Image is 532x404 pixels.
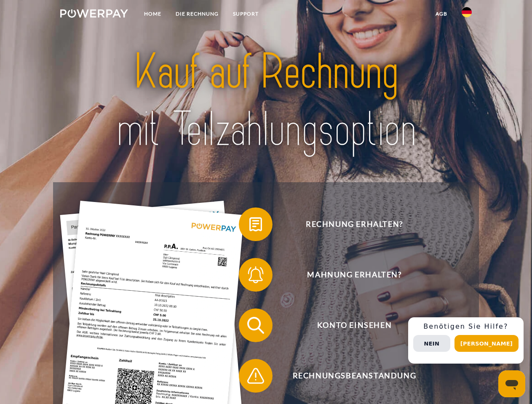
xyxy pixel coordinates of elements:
button: [PERSON_NAME] [454,335,519,352]
span: Rechnungsbeanstandung [251,359,457,393]
button: Rechnungsbeanstandung [239,359,458,393]
span: Rechnung erhalten? [251,207,457,241]
a: DIE RECHNUNG [168,6,226,21]
button: Nein [413,335,450,352]
img: qb_bill.svg [245,214,266,235]
div: Schnellhilfe [408,317,524,364]
button: Rechnung erhalten? [239,207,458,241]
button: Mahnung erhalten? [239,258,458,292]
span: Konto einsehen [251,308,457,342]
h3: Benötigen Sie Hilfe? [413,322,519,331]
img: qb_search.svg [245,315,266,336]
img: qb_bell.svg [245,264,266,285]
img: logo-powerpay-white.svg [60,9,128,18]
img: de [462,7,472,17]
iframe: Schaltfläche zum Öffnen des Messaging-Fensters [498,370,525,397]
a: agb [428,6,454,21]
a: Home [137,6,168,21]
span: Mahnung erhalten? [251,258,457,292]
img: qb_warning.svg [245,365,266,386]
button: Konto einsehen [239,308,458,342]
a: SUPPORT [226,6,266,21]
img: title-powerpay_de.svg [80,40,452,161]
